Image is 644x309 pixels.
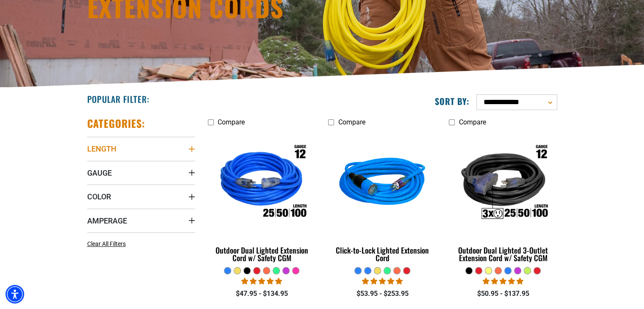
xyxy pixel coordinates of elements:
h2: Popular Filter: [87,94,149,105]
img: Outdoor Dual Lighted 3-Outlet Extension Cord w/ Safety CGM [450,135,556,232]
span: Length [87,144,116,154]
div: $53.95 - $253.95 [328,289,436,299]
div: $47.95 - $134.95 [208,289,316,299]
span: 4.87 stars [362,277,403,285]
img: blue [329,135,436,232]
span: Color [87,192,111,201]
span: 4.80 stars [483,277,523,285]
img: Outdoor Dual Lighted Extension Cord w/ Safety CGM [208,135,315,232]
summary: Length [87,137,195,160]
a: Outdoor Dual Lighted Extension Cord w/ Safety CGM Outdoor Dual Lighted Extension Cord w/ Safety CGM [208,130,316,267]
div: Outdoor Dual Lighted Extension Cord w/ Safety CGM [208,246,316,262]
div: $50.95 - $137.95 [449,289,557,299]
span: Amperage [87,216,127,226]
div: Accessibility Menu [6,285,24,303]
h2: Categories: [87,117,146,130]
span: Compare [338,118,365,126]
label: Sort by: [435,96,470,107]
span: Compare [218,118,245,126]
div: Click-to-Lock Lighted Extension Cord [328,246,436,262]
span: Gauge [87,168,112,178]
a: blue Click-to-Lock Lighted Extension Cord [328,130,436,267]
a: Clear All Filters [87,240,129,248]
summary: Gauge [87,161,195,185]
summary: Color [87,185,195,208]
a: Outdoor Dual Lighted 3-Outlet Extension Cord w/ Safety CGM Outdoor Dual Lighted 3-Outlet Extensio... [449,130,557,267]
span: Clear All Filters [87,240,126,247]
span: Compare [459,118,486,126]
div: Outdoor Dual Lighted 3-Outlet Extension Cord w/ Safety CGM [449,246,557,262]
summary: Amperage [87,209,195,232]
span: 4.81 stars [241,277,282,285]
